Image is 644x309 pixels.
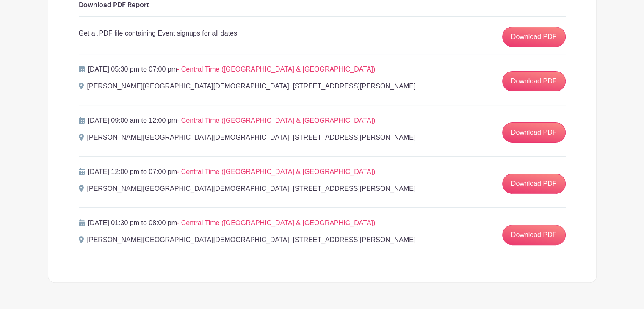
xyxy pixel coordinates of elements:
p: [DATE] 09:00 am to 12:00 pm [88,116,376,126]
p: [PERSON_NAME][GEOGRAPHIC_DATA][DEMOGRAPHIC_DATA], [STREET_ADDRESS][PERSON_NAME] [87,132,416,143]
a: Download PDF [502,174,566,194]
a: Download PDF [502,122,566,143]
p: [PERSON_NAME][GEOGRAPHIC_DATA][DEMOGRAPHIC_DATA], [STREET_ADDRESS][PERSON_NAME] [87,184,416,194]
a: Download PDF [502,27,566,47]
p: [DATE] 12:00 pm to 07:00 pm [88,167,376,177]
span: - Central Time ([GEOGRAPHIC_DATA] & [GEOGRAPHIC_DATA]) [177,219,375,226]
a: Download PDF [502,71,566,91]
span: - Central Time ([GEOGRAPHIC_DATA] & [GEOGRAPHIC_DATA]) [177,66,375,73]
span: - Central Time ([GEOGRAPHIC_DATA] & [GEOGRAPHIC_DATA]) [177,117,375,124]
p: [DATE] 05:30 pm to 07:00 pm [88,64,376,74]
a: Download PDF [502,225,566,245]
span: - Central Time ([GEOGRAPHIC_DATA] & [GEOGRAPHIC_DATA]) [177,168,375,175]
p: Get a .PDF file containing Event signups for all dates [79,28,237,39]
p: [DATE] 01:30 pm to 08:00 pm [88,218,376,228]
p: [PERSON_NAME][GEOGRAPHIC_DATA][DEMOGRAPHIC_DATA], [STREET_ADDRESS][PERSON_NAME] [87,81,416,91]
h6: Download PDF Report [79,1,566,9]
p: [PERSON_NAME][GEOGRAPHIC_DATA][DEMOGRAPHIC_DATA], [STREET_ADDRESS][PERSON_NAME] [87,235,416,245]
